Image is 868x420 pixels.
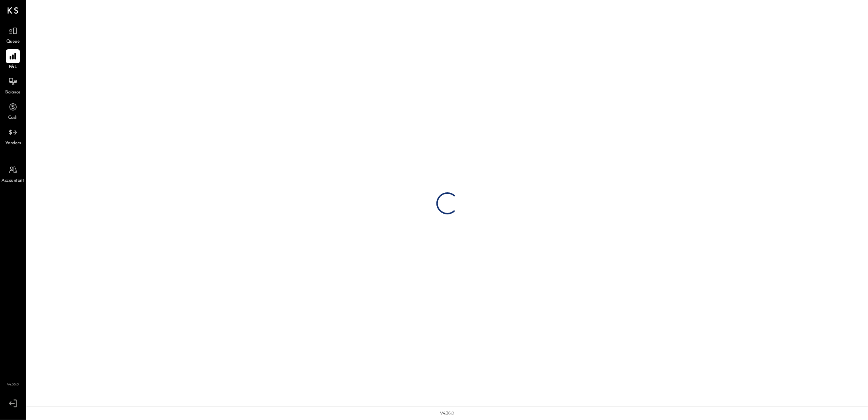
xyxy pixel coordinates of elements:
[8,115,18,121] span: Cash
[0,100,25,121] a: Cash
[2,178,24,184] span: Accountant
[0,49,25,71] a: P&L
[0,163,25,184] a: Accountant
[0,125,25,147] a: Vendors
[0,24,25,45] a: Queue
[6,39,20,45] span: Queue
[440,410,454,416] div: v 4.36.0
[5,140,21,147] span: Vendors
[9,64,17,71] span: P&L
[5,89,21,96] span: Balance
[0,75,25,96] a: Balance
